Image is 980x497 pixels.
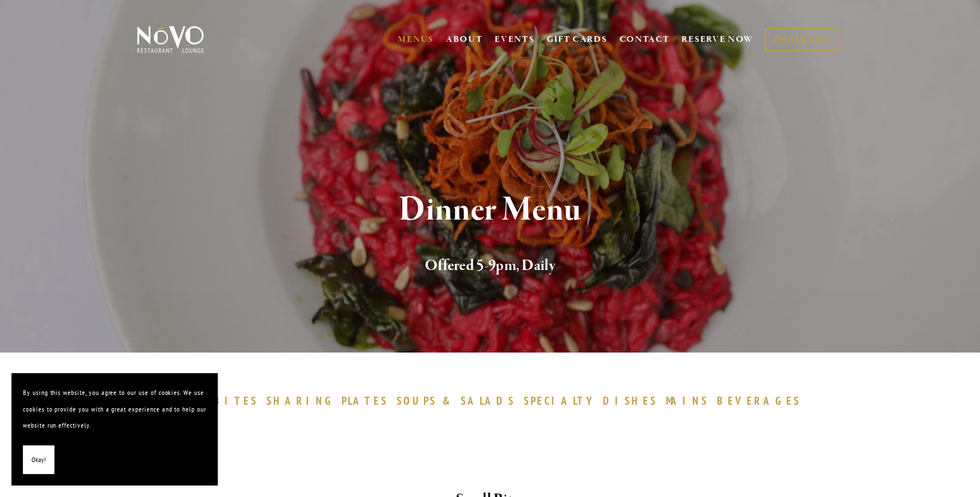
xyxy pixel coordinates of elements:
[397,394,437,408] span: SOUPS
[603,394,657,408] span: DISHES
[266,394,394,408] a: SHARINGPLATES
[266,394,336,408] span: SHARING
[11,373,218,486] section: Cookie banner
[681,29,754,50] a: RESERVE NOW
[23,385,206,434] p: By using this website, you agree to our use of cookies. We use cookies to provide you with a grea...
[765,28,840,52] a: ORDER NOW
[174,394,264,408] a: SMALLBITES
[717,394,806,408] a: BEVERAGES
[135,25,206,54] img: Novo Restaurant &amp; Lounge
[524,394,663,408] a: SPECIALTYDISHES
[547,29,607,50] a: GIFT CARDS
[23,445,54,475] button: Okay!
[156,191,824,229] h1: Dinner Menu
[446,34,483,45] a: ABOUT
[524,394,597,408] span: SPECIALTY
[442,394,455,408] span: &
[461,394,516,408] span: SALADS
[156,254,824,278] h2: Offered 5-9pm, Daily
[666,394,715,408] a: MAINS
[495,34,534,45] a: EVENTS
[620,29,670,50] a: CONTACT
[717,394,801,408] span: BEVERAGES
[342,394,388,408] span: PLATES
[666,394,709,408] span: MAINS
[32,452,46,468] span: Okay!
[397,394,521,408] a: SOUPS&SALADS
[398,34,434,45] a: MENUS
[214,394,258,408] span: BITES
